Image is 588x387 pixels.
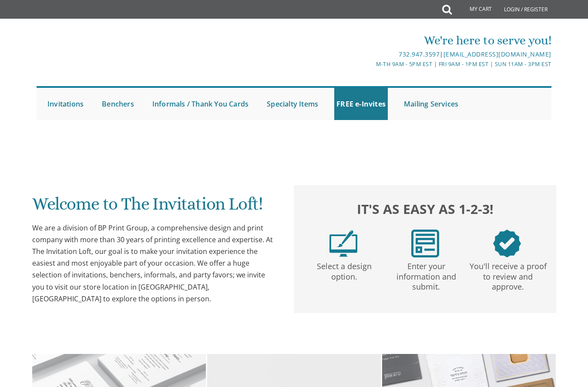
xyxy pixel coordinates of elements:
[32,194,278,220] h1: Welcome to The Invitation Loft!
[208,32,551,49] div: We're here to serve you!
[469,257,547,292] p: You'll receive a proof to review and approve.
[150,88,251,120] a: Informals / Thank You Cards
[32,222,278,305] div: We are a division of BP Print Group, a comprehensive design and print company with more than 30 y...
[411,230,439,257] img: step2.png
[387,257,465,292] p: Enter your information and submit.
[493,230,521,257] img: step3.png
[208,49,551,60] div: |
[334,88,388,120] a: FREE e-Invites
[100,88,136,120] a: Benchers
[329,230,357,257] img: step1.png
[402,88,460,120] a: Mailing Services
[265,88,320,120] a: Specialty Items
[208,60,551,69] div: M-Th 9am - 5pm EST | Fri 9am - 1pm EST | Sun 11am - 3pm EST
[444,50,551,58] a: [EMAIL_ADDRESS][DOMAIN_NAME]
[451,1,498,18] a: My Cart
[302,200,548,219] h2: It's as easy as 1-2-3!
[399,50,440,58] a: 732.947.3597
[305,257,383,282] p: Select a design option.
[45,88,86,120] a: Invitations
